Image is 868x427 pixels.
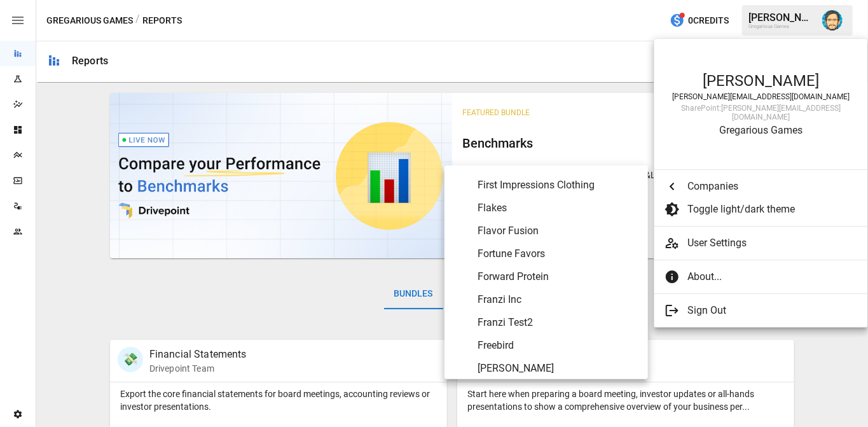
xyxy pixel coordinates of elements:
span: Freebird [478,338,638,353]
div: [PERSON_NAME][EMAIL_ADDRESS][DOMAIN_NAME] [667,92,855,101]
span: User Settings [687,235,857,251]
span: [PERSON_NAME] [478,361,638,376]
span: Flavor Fusion [478,223,638,239]
div: [PERSON_NAME] [667,72,855,90]
span: About... [687,269,848,284]
span: Forward Protein [478,269,638,284]
div: Gregarious Games [667,124,855,136]
span: Franzi Inc [478,292,638,307]
span: Flakes [478,200,638,216]
span: Toggle light/dark theme [687,202,848,217]
span: Franzi Test2 [478,315,638,330]
span: Sign Out [687,303,848,318]
div: SharePoint: [PERSON_NAME][EMAIL_ADDRESS][DOMAIN_NAME] [667,104,855,122]
span: First Impressions Clothing [478,178,638,193]
span: Fortune Favors [478,246,638,262]
span: Companies [687,179,848,194]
